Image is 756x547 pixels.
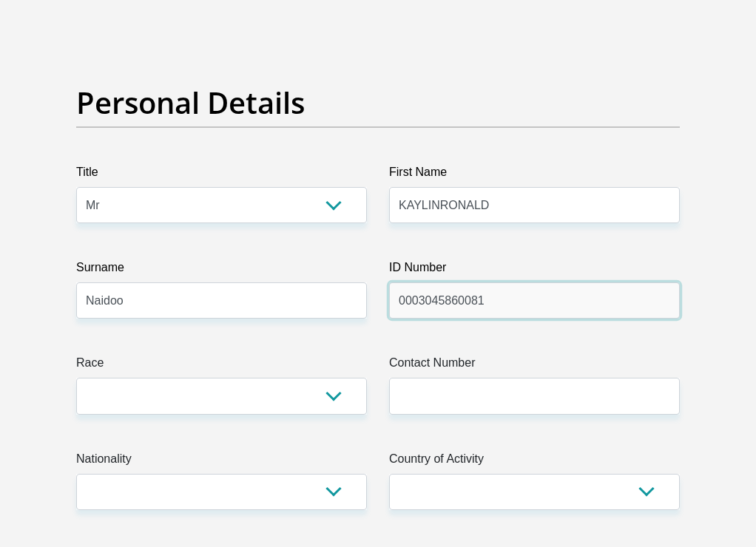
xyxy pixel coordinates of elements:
h2: Personal Details [76,85,680,120]
input: First Name [389,187,680,223]
label: Nationality [76,450,367,474]
label: First Name [389,163,680,187]
label: Surname [76,259,367,282]
label: Contact Number [389,354,680,378]
input: ID Number [389,282,680,319]
input: Contact Number [389,378,680,414]
label: Title [76,163,367,187]
label: ID Number [389,259,680,282]
label: Country of Activity [389,450,680,474]
label: Race [76,354,367,378]
input: Surname [76,282,367,319]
